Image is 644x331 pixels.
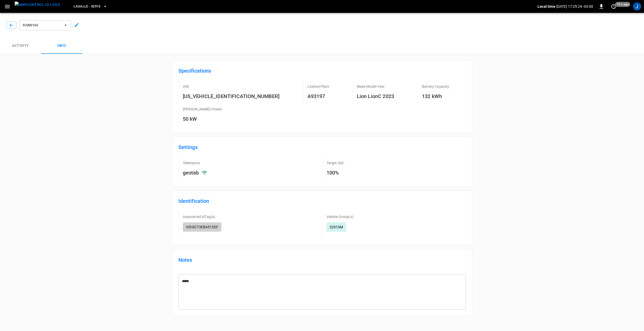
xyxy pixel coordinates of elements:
button: Info [41,38,82,54]
p: Make Model Year [357,84,385,89]
h6: Identification [178,197,466,209]
p: [DATE] 17:25:24 -04:00 [556,4,593,9]
p: [PERSON_NAME] Power [183,107,222,112]
button: PJ000165 [20,20,71,30]
p: Local time [538,4,555,9]
button: LaSalle - 32915 [71,2,109,12]
h6: 50 kW [183,115,222,123]
p: Battery Capacity [422,84,449,89]
p: Vehicle Group(s) [326,214,353,219]
h6: geotab [183,169,199,177]
h6: A93197 [307,92,329,100]
p: Associated IdTag(s) [183,214,215,219]
h6: Settings [178,143,466,155]
h6: Lion LionC 2023 [357,92,394,100]
p: VIN [183,84,189,89]
h6: 132 kWh [422,92,449,100]
p: License Plate [307,84,329,89]
div: profile-icon [633,2,641,11]
p: Target SoC [326,160,344,165]
h6: Specifications [178,67,466,79]
img: ampcontrol.io logo [15,2,60,8]
p: VID:0C73EBA515EF [186,224,218,230]
h6: Notes [178,256,466,268]
span: LaSalle - 32915 [74,4,101,10]
h6: 100% [326,169,449,177]
span: PJ000165 [23,22,61,28]
button: set refresh interval [610,2,618,11]
h6: [US_VEHICLE_IDENTIFICATION_NUMBER] [183,92,280,100]
span: 10 s ago [615,2,630,7]
p: Telematics [183,160,200,165]
p: 32910M [330,224,343,230]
